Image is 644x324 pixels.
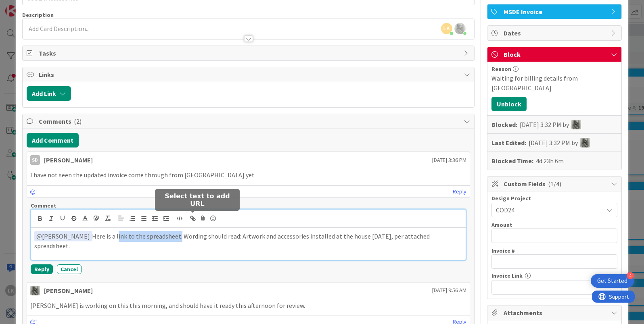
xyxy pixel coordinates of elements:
b: Last Edited: [491,138,526,147]
span: ( 2 ) [74,117,82,125]
span: Support [17,1,37,11]
span: [PERSON_NAME] [36,232,90,240]
span: Comments [39,116,460,126]
div: [DATE] 3:32 PM by [529,138,590,147]
img: PA [580,138,590,147]
span: @ [36,232,42,240]
span: Tasks [39,48,460,58]
label: Invoice # [491,247,515,254]
span: Reason [491,66,511,72]
div: 4 [627,272,634,279]
div: Invoice Link [491,273,617,278]
div: Get Started [597,277,627,285]
div: 4d 23h 6m [536,156,564,166]
div: Waiting for billing details from [GEOGRAPHIC_DATA] [491,73,617,93]
img: PA [30,286,40,295]
p: I have not seen the updated invoice come through from [GEOGRAPHIC_DATA] yet [30,170,466,180]
span: LK [441,23,452,34]
a: Reply [453,187,466,197]
label: Amount [491,221,512,228]
div: [PERSON_NAME] [44,286,93,295]
img: z2ljhaFx2XcmKtHH0XDNUfyWuC31CjDO.png [454,23,466,34]
img: PA [571,120,581,129]
span: Links [39,70,460,79]
span: [DATE] 3:36 PM [432,156,466,164]
p: Here is a link to the spreadsheet. Wording should read: Artwork and accessories installed at the ... [34,231,462,251]
button: Reply [31,264,53,274]
span: Dates [504,28,607,38]
button: Add Link [27,86,71,101]
div: Design Project [491,195,617,201]
div: Open Get Started checklist, remaining modules: 4 [591,274,634,288]
span: ( 1/4 ) [548,180,561,188]
button: Add Comment [27,133,79,147]
span: MSDE Invoice [504,7,607,17]
span: [DATE] 9:56 AM [432,286,466,295]
div: [PERSON_NAME] [44,155,93,165]
span: COD24 [496,204,599,216]
span: Comment [31,202,56,209]
b: Blocked: [491,120,517,129]
button: Unblock [491,97,527,111]
span: Custom Fields [504,179,607,189]
div: [DATE] 3:32 PM by [520,120,581,129]
h5: Select text to add URL [158,192,236,208]
button: Cancel [57,264,82,274]
span: Attachments [504,308,607,318]
b: Blocked Time: [491,156,533,166]
span: Block [504,50,607,59]
div: SD [30,155,40,165]
p: [PERSON_NAME] is working on this this morning, and should have it ready this afternoon for review. [30,301,466,310]
span: Description [22,11,54,19]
